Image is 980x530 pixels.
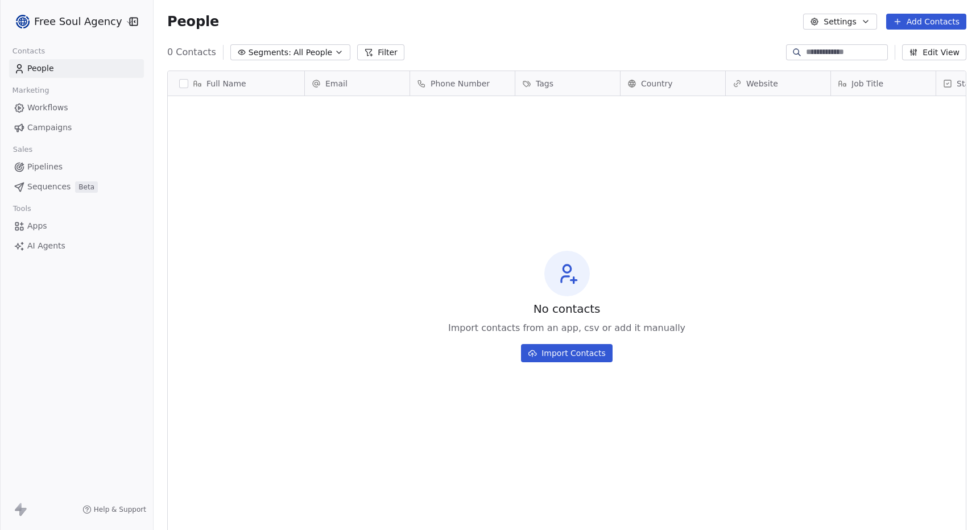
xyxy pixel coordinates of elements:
[305,71,410,96] div: Email
[293,47,332,59] span: All People
[168,71,304,96] div: Full Name
[27,240,65,252] span: AI Agents
[27,181,71,193] span: Sequences
[27,220,47,232] span: Apps
[94,505,146,514] span: Help & Support
[621,71,725,96] div: Country
[8,200,36,217] span: Tools
[7,82,54,99] span: Marketing
[536,78,553,89] span: Tags
[851,78,883,89] span: Job Title
[16,15,30,28] img: FS-Agency-logo-darkblue-180.png
[8,141,38,158] span: Sales
[431,78,490,89] span: Phone Number
[641,78,673,89] span: Country
[167,13,219,30] span: People
[27,102,68,114] span: Workflows
[7,43,50,60] span: Contacts
[206,78,246,89] span: Full Name
[9,217,144,235] a: Apps
[357,44,404,60] button: Filter
[27,161,63,173] span: Pipelines
[9,59,144,78] a: People
[726,71,830,96] div: Website
[902,44,966,60] button: Edit View
[9,177,144,196] a: SequencesBeta
[75,181,98,193] span: Beta
[9,237,144,255] a: AI Agents
[82,505,146,514] a: Help & Support
[746,78,778,89] span: Website
[325,78,348,89] span: Email
[9,158,144,176] a: Pipelines
[27,63,54,74] span: People
[34,14,122,29] span: Free Soul Agency
[14,12,121,31] button: Free Soul Agency
[168,96,305,510] div: grid
[9,118,144,137] a: Campaigns
[167,45,216,59] span: 0 Contacts
[521,344,613,362] button: Import Contacts
[534,301,601,317] span: No contacts
[803,14,876,30] button: Settings
[249,47,291,59] span: Segments:
[831,71,936,96] div: Job Title
[448,321,685,335] span: Import contacts from an app, csv or add it manually
[410,71,515,96] div: Phone Number
[515,71,620,96] div: Tags
[27,122,72,134] span: Campaigns
[886,14,966,30] button: Add Contacts
[9,98,144,117] a: Workflows
[521,339,613,362] a: Import Contacts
